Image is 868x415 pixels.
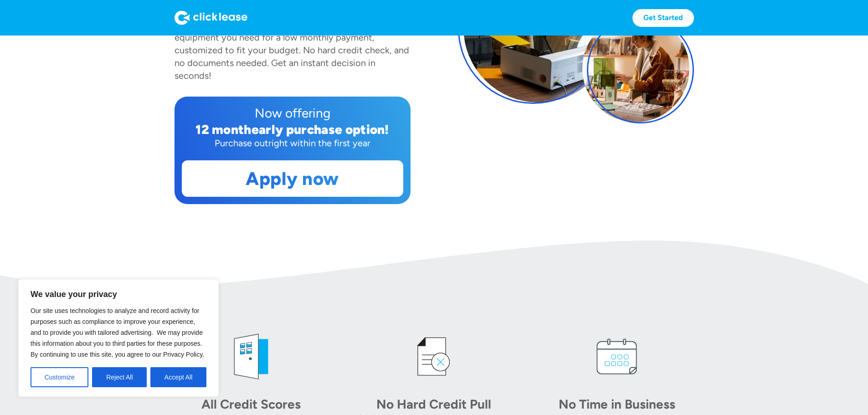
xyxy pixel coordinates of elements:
[175,10,247,25] img: Logo
[150,367,206,387] button: Accept All
[182,161,403,196] a: Apply now
[370,395,498,413] div: No Hard Credit Pull
[590,329,644,384] img: calendar icon
[92,367,147,387] button: Reject All
[175,19,409,81] div: has partnered with Clicklease to help you get the equipment you need for a low monthly payment, c...
[182,137,403,149] div: Purchase outright within the first year
[182,104,403,122] div: Now offering
[31,289,206,300] p: We value your privacy
[31,367,88,387] button: Customize
[195,122,252,137] div: 12 month
[224,329,278,384] img: welcome icon
[31,307,204,358] span: Our site uses technologies to analyze and record activity for purposes such as compliance to impr...
[406,329,461,384] img: credit icon
[632,9,694,27] a: Get Started
[18,279,219,397] div: We value your privacy
[252,122,389,137] div: early purchase option!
